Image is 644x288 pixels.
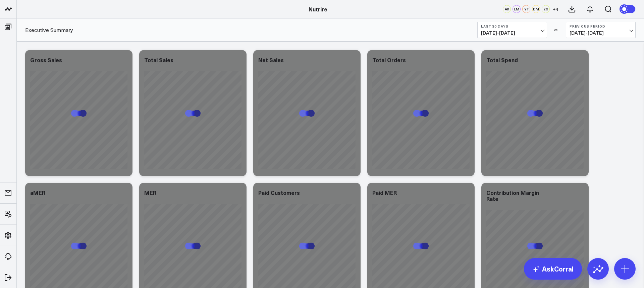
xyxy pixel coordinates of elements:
[30,56,62,64] div: Gross Sales
[550,28,562,32] div: VS
[570,30,632,36] span: [DATE] - [DATE]
[522,5,530,13] div: YT
[258,189,300,196] div: Paid Customers
[372,56,406,64] div: Total Orders
[144,56,173,64] div: Total Sales
[481,30,543,36] span: [DATE] - [DATE]
[486,56,518,64] div: Total Spend
[477,22,547,38] button: Last 30 Days[DATE]-[DATE]
[30,189,45,196] div: aMER
[309,5,327,13] a: Nutrire
[25,26,73,34] a: Executive Summary
[542,5,550,13] div: ZG
[532,5,540,13] div: DM
[486,189,539,202] div: Contribution Margin Rate
[481,24,543,28] b: Last 30 Days
[553,7,558,11] span: + 4
[513,5,521,13] div: LM
[372,189,397,196] div: Paid MER
[258,56,284,64] div: Net Sales
[551,5,559,13] button: +4
[503,5,511,13] div: AK
[570,24,632,28] b: Previous Period
[144,189,156,196] div: MER
[524,258,582,280] a: AskCorral
[566,22,636,38] button: Previous Period[DATE]-[DATE]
